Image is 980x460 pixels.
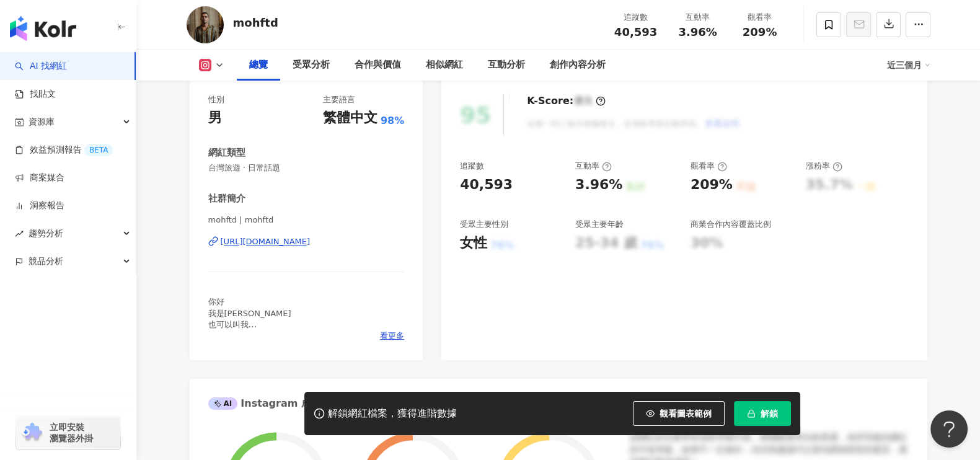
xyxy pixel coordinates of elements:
span: 40,593 [614,25,657,38]
div: 男 [208,108,222,128]
div: 相似網紅 [426,58,463,73]
span: 解鎖 [761,409,778,418]
div: 受眾分析 [293,58,330,73]
a: 商案媒合 [15,172,64,184]
div: 追蹤數 [612,11,660,24]
div: mohftd [233,15,278,30]
span: 觀看圖表範例 [660,409,712,418]
span: mohftd | mohftd [208,215,405,226]
div: K-Score : [527,94,606,108]
img: KOL Avatar [187,6,224,43]
div: 互動率 [575,161,612,172]
div: 商業合作內容覆蓋比例 [691,219,771,230]
span: 看更多 [380,330,404,342]
span: 你好 我是[PERSON_NAME] 也可以叫我 [PERSON_NAME]大叔👨🏻 想在這裡跟你們 分享我的日常和穿搭 [208,297,301,363]
button: 解鎖 [734,401,791,426]
div: 合作與價值 [355,58,401,73]
div: 觀看率 [736,11,784,24]
div: 漲粉率 [806,161,842,172]
div: 受眾主要性別 [460,219,508,230]
button: 觀看圖表範例 [633,401,725,426]
span: 資源庫 [29,108,55,136]
div: 性別 [208,94,224,105]
a: 找貼文 [15,88,56,100]
span: 209% [743,26,777,38]
div: 近三個月 [887,55,930,75]
div: 觀看率 [691,161,727,172]
span: rise [15,229,24,238]
span: 立即安裝 瀏覽器外掛 [50,422,93,444]
div: 主要語言 [323,94,355,105]
div: 創作內容分析 [550,58,606,73]
div: 總覽 [249,58,268,73]
div: 3.96% [575,175,622,195]
div: 解鎖網紅檔案，獲得進階數據 [328,407,457,420]
span: 競品分析 [29,247,63,275]
span: 3.96% [678,26,717,38]
div: 網紅類型 [208,146,245,159]
div: 互動分析 [488,58,525,73]
div: 209% [691,175,733,195]
div: 互動率 [674,11,722,24]
div: 女性 [460,234,487,253]
div: 繁體中文 [323,108,377,128]
a: 洞察報告 [15,200,64,212]
div: 受眾主要年齡 [575,219,624,230]
div: 追蹤數 [460,161,484,172]
a: chrome extension立即安裝 瀏覽器外掛 [16,416,120,449]
a: [URL][DOMAIN_NAME] [208,236,405,247]
img: chrome extension [20,423,44,443]
div: [URL][DOMAIN_NAME] [221,236,311,247]
a: 效益預測報告BETA [15,144,113,156]
span: 趨勢分析 [29,219,63,247]
div: 40,593 [460,175,513,195]
span: 台灣旅遊 · 日常話題 [208,162,405,174]
a: searchAI 找網紅 [15,60,67,73]
div: 社群簡介 [208,192,245,205]
span: 98% [381,114,404,128]
img: logo [10,16,76,41]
